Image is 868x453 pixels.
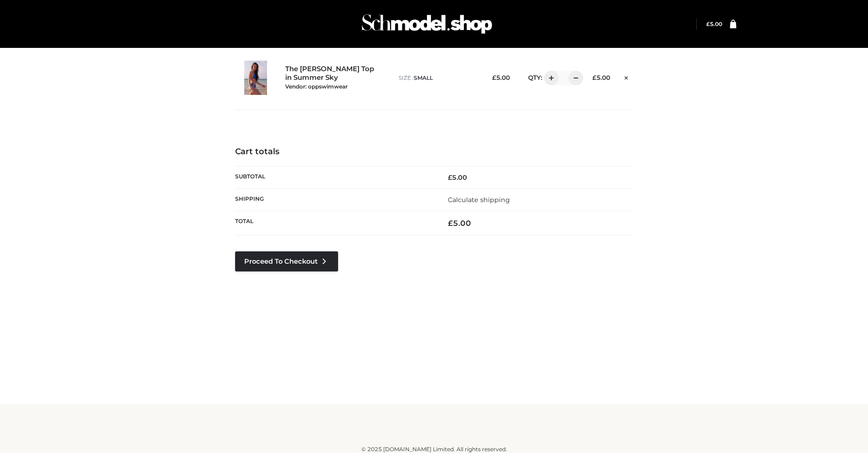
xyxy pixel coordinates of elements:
[592,74,610,81] bdi: 5.00
[235,188,434,211] th: Shipping
[235,211,434,235] th: Total
[448,219,471,228] bdi: 5.00
[359,6,495,42] img: Schmodel Admin 964
[285,83,348,90] small: Vendor: oppswimwear
[592,74,596,81] span: £
[448,196,510,204] a: Calculate shipping
[706,21,710,27] span: £
[492,74,510,81] bdi: 5.00
[399,74,477,82] p: size :
[619,71,633,83] a: Remove this item
[448,173,452,182] span: £
[414,74,433,81] span: SMALL
[519,71,577,85] div: QTY:
[706,21,722,27] a: £5.00
[448,219,453,228] span: £
[235,147,633,157] h4: Cart totals
[235,251,338,271] a: Proceed to Checkout
[492,74,496,81] span: £
[235,166,434,188] th: Subtotal
[448,173,467,182] bdi: 5.00
[285,65,379,90] a: The [PERSON_NAME] Top in Summer SkyVendor: oppswimwear
[706,21,722,27] bdi: 5.00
